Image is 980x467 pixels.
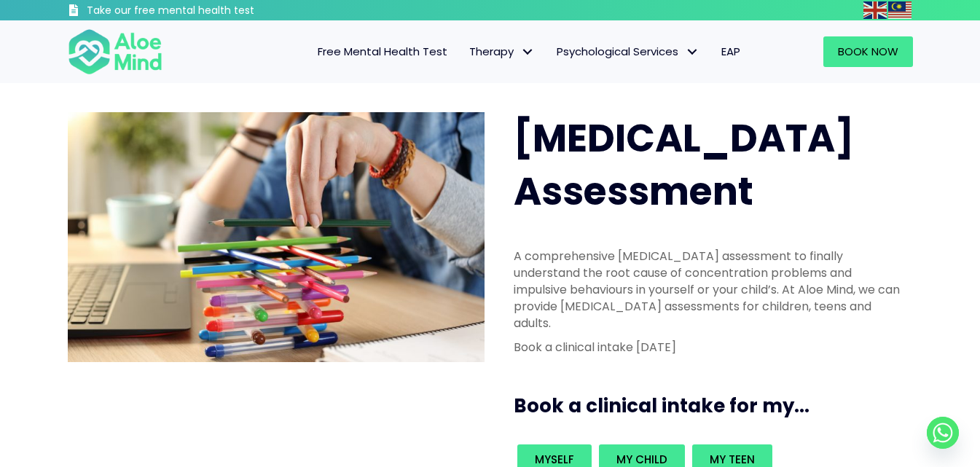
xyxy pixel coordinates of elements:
[535,452,574,467] span: Myself
[616,452,667,467] span: My child
[514,339,904,356] p: Book a clinical intake [DATE]
[514,248,904,332] p: A comprehensive [MEDICAL_DATA] assessment to finally understand the root cause of concentration p...
[87,4,332,18] h3: Take our free mental health test
[469,44,535,59] span: Therapy
[823,36,913,67] a: Book Now
[517,42,538,63] span: Therapy: submenu
[863,1,888,18] a: English
[863,1,887,19] img: en
[318,44,447,59] span: Free Mental Health Test
[68,28,162,76] img: Aloe mind Logo
[514,393,919,419] h3: Book a clinical intake for my...
[546,36,710,67] a: Psychological ServicesPsychological Services: submenu
[710,36,751,67] a: EAP
[888,1,912,19] img: ms
[710,452,755,467] span: My teen
[838,44,898,59] span: Book Now
[458,36,546,67] a: TherapyTherapy: submenu
[307,36,458,67] a: Free Mental Health Test
[68,4,332,20] a: Take our free mental health test
[68,112,485,362] img: Aloe Mind Malaysia | Mental Healthcare Services in Malaysia and Singapore
[557,44,699,59] span: Psychological Services
[927,417,959,449] a: Whatsapp
[514,111,854,218] span: [MEDICAL_DATA] Assessment
[181,36,751,67] nav: Menu
[888,1,913,18] a: Malay
[721,44,740,59] span: EAP
[682,42,703,63] span: Psychological Services: submenu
